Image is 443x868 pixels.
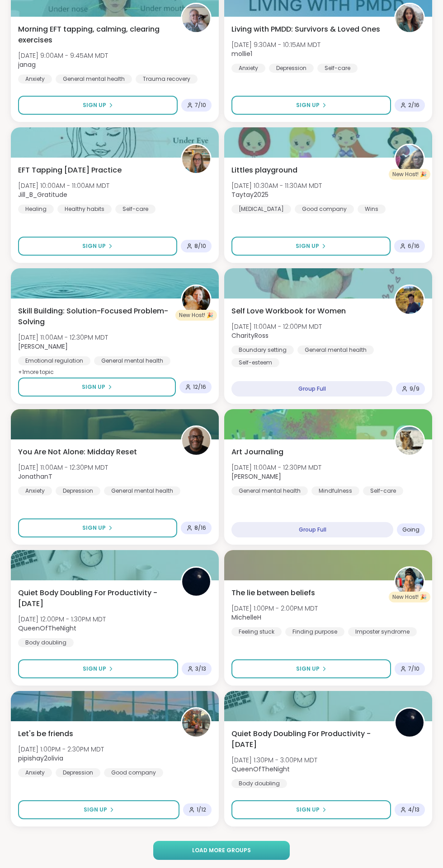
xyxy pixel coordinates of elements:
span: 2 / 16 [408,102,419,109]
img: MichelleH [396,568,424,596]
img: janag [182,4,210,32]
div: General mental health [56,75,132,84]
span: 4 / 13 [408,806,419,813]
button: Sign Up [18,659,178,678]
div: Depression [269,64,314,73]
button: Sign Up [18,237,177,256]
div: General mental health [231,486,308,495]
div: Trauma recovery [136,75,198,84]
img: QueenOfTheNight [182,568,210,596]
img: pipishay2olivia [182,709,210,737]
b: QueenOfTheNight [231,765,290,774]
span: [DATE] 11:00AM - 12:30PM MDT [18,333,108,342]
div: Body doubling [231,779,287,788]
button: Sign Up [231,237,391,256]
div: Healing [18,205,54,214]
span: Sign Up [296,665,320,673]
span: [DATE] 1:00PM - 2:00PM MDT [231,604,318,613]
img: Taytay2025 [396,145,424,173]
img: LuAnn [182,286,210,314]
span: Quiet Body Doubling For Productivity - [DATE] [231,728,384,750]
span: Self Love Workbook for Women [231,306,346,317]
span: Sign Up [296,806,320,814]
span: EFT Tapping [DATE] Practice [18,165,122,176]
span: Art Journaling [231,447,283,457]
div: Feeling stuck [231,627,282,636]
span: Sign Up [84,806,107,814]
span: 9 / 9 [410,385,419,392]
span: Skill Building: Solution-Focused Problem-Solving [18,306,171,327]
div: Self-care [363,486,403,495]
span: 3 / 13 [195,665,206,672]
div: New Host! 🎉 [389,169,430,180]
span: [DATE] 1:30PM - 3:00PM MDT [231,756,317,765]
div: Body doubling [18,638,74,647]
span: Littles playground [231,165,297,176]
b: [PERSON_NAME] [18,342,68,351]
div: New Host! 🎉 [389,592,430,602]
div: Finding purpose [285,627,344,636]
button: Sign Up [18,96,178,115]
span: Sign Up [82,383,105,391]
div: Emotional regulation [18,356,90,365]
span: Quiet Body Doubling For Productivity - [DATE] [18,588,171,609]
span: Sign Up [83,101,106,109]
b: JonathanT [18,472,52,481]
div: New Host! 🎉 [175,310,217,321]
img: CharityRoss [396,286,424,314]
div: Healthy habits [57,205,112,214]
img: spencer [396,427,424,455]
div: Imposter syndrome [348,627,417,636]
button: Load more groups [153,841,290,860]
div: Anxiety [231,64,265,73]
span: Sign Up [296,101,320,109]
span: [DATE] 1:00PM - 2:30PM MDT [18,745,104,754]
span: [DATE] 12:00PM - 1:30PM MDT [18,615,106,624]
img: JonathanT [182,427,210,455]
b: Jill_B_Gratitude [18,190,67,199]
span: Load more groups [192,846,251,854]
span: 7 / 10 [195,102,206,109]
span: [DATE] 10:00AM - 11:00AM MDT [18,181,109,190]
button: Sign Up [18,518,177,537]
b: pipishay2olivia [18,754,63,763]
span: [DATE] 11:00AM - 12:00PM MDT [231,322,322,331]
div: Wins [358,205,386,214]
div: Group Full [231,522,393,537]
span: 8 / 10 [194,243,206,250]
b: Taytay2025 [231,190,269,199]
div: General mental health [297,345,374,355]
b: QueenOfTheNight [18,624,76,633]
span: [DATE] 9:00AM - 9:45AM MDT [18,51,108,60]
span: 6 / 16 [408,243,419,250]
span: Let's be friends [18,728,73,739]
span: You Are Not Alone: Midday Reset [18,447,137,457]
span: 8 / 16 [194,524,206,532]
button: Sign Up [18,378,176,397]
button: Sign Up [231,800,391,819]
b: MichelleH [231,613,261,622]
img: Jill_B_Gratitude [182,145,210,173]
div: Boundary setting [231,345,294,355]
span: 7 / 10 [408,665,419,672]
div: Self-care [317,64,358,73]
b: CharityRoss [231,331,269,340]
span: Sign Up [82,242,106,250]
b: janag [18,60,36,69]
div: Anxiety [18,486,52,495]
span: Sign Up [296,242,319,250]
div: Mindfulness [311,486,359,495]
span: Morning EFT tapping, calming, clearing exercises [18,24,171,46]
div: Good company [104,768,163,777]
span: Living with PMDD: Survivors & Loved Ones [231,24,380,35]
div: Self-care [115,205,156,214]
button: Sign Up [231,96,391,115]
div: Anxiety [18,768,52,777]
span: [DATE] 9:30AM - 10:15AM MDT [231,40,320,49]
div: Good company [295,205,354,214]
button: Sign Up [18,800,179,819]
span: [DATE] 11:00AM - 12:30PM MDT [18,463,108,472]
span: Sign Up [83,665,106,673]
div: Anxiety [18,75,52,84]
div: Self-esteem [231,358,279,367]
